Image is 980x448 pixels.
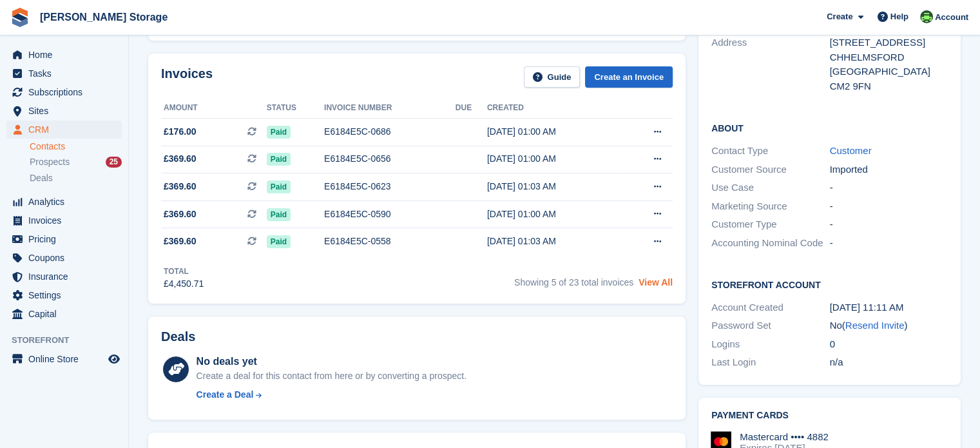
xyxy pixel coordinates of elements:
[35,6,173,28] a: [PERSON_NAME] Storage
[487,180,620,193] div: [DATE] 01:03 AM
[585,66,673,88] a: Create an Invoice
[30,156,70,168] span: Prospects
[6,249,122,267] a: menu
[267,153,291,166] span: Paid
[28,46,106,64] span: Home
[197,369,466,383] div: Create a deal for this contact from here or by converting a prospect.
[711,300,830,315] div: Account Created
[28,350,106,368] span: Online Store
[28,121,106,139] span: CRM
[28,102,106,120] span: Sites
[267,180,291,193] span: Paid
[30,141,122,153] a: Contacts
[324,180,456,193] div: E6184E5C-0623
[324,235,456,248] div: E6184E5C-0558
[28,305,106,323] span: Capital
[487,98,620,119] th: Created
[711,180,830,195] div: Use Case
[28,249,106,267] span: Coupons
[10,8,30,27] img: stora-icon-8386f47178a22dfd0bd8f6a31ec36ba5ce8667c1dd55bd0f319d3a0aa187defe.svg
[197,388,254,402] div: Create a Deal
[164,125,197,139] span: £176.00
[711,217,830,232] div: Customer Type
[6,64,122,83] a: menu
[830,35,948,50] div: [STREET_ADDRESS]
[827,10,852,23] span: Create
[711,121,948,134] h2: About
[830,64,948,79] div: [GEOGRAPHIC_DATA]
[6,268,122,286] a: menu
[197,354,466,369] div: No deals yet
[711,236,830,251] div: Accounting Nominal Code
[164,266,204,277] div: Total
[267,126,291,139] span: Paid
[487,152,620,166] div: [DATE] 01:00 AM
[6,46,122,64] a: menu
[920,10,933,23] img: Thomas Frary
[267,235,291,248] span: Paid
[830,217,948,232] div: -
[28,286,106,304] span: Settings
[164,208,197,221] span: £369.60
[161,98,267,119] th: Amount
[830,199,948,214] div: -
[197,388,466,402] a: Create a Deal
[164,152,197,166] span: £369.60
[830,337,948,352] div: 0
[6,350,122,368] a: menu
[30,171,122,185] a: Deals
[6,211,122,229] a: menu
[711,355,830,370] div: Last Login
[6,193,122,211] a: menu
[711,411,948,421] h2: Payment cards
[164,180,197,193] span: £369.60
[830,79,948,94] div: CM2 9FN
[830,318,948,333] div: No
[830,180,948,195] div: -
[12,334,128,347] span: Storefront
[830,145,872,156] a: Customer
[30,155,122,169] a: Prospects 25
[28,64,106,83] span: Tasks
[161,329,195,344] h2: Deals
[267,98,324,119] th: Status
[740,431,829,443] div: Mastercard •••• 4882
[161,66,213,88] h2: Invoices
[6,305,122,323] a: menu
[711,199,830,214] div: Marketing Source
[830,355,948,370] div: n/a
[28,268,106,286] span: Insurance
[6,102,122,120] a: menu
[935,11,968,24] span: Account
[324,208,456,221] div: E6184E5C-0590
[106,351,122,367] a: Preview store
[845,320,905,331] a: Resend Invite
[639,277,673,287] a: View All
[324,125,456,139] div: E6184E5C-0686
[6,230,122,248] a: menu
[30,172,53,184] span: Deals
[711,144,830,159] div: Contact Type
[6,121,122,139] a: menu
[711,35,830,93] div: Address
[830,300,948,315] div: [DATE] 11:11 AM
[711,278,948,291] h2: Storefront Account
[28,193,106,211] span: Analytics
[830,236,948,251] div: -
[28,211,106,229] span: Invoices
[487,125,620,139] div: [DATE] 01:00 AM
[890,10,908,23] span: Help
[106,157,122,168] div: 25
[524,66,581,88] a: Guide
[514,277,633,287] span: Showing 5 of 23 total invoices
[28,230,106,248] span: Pricing
[711,162,830,177] div: Customer Source
[487,235,620,248] div: [DATE] 01:03 AM
[830,162,948,177] div: Imported
[6,83,122,101] a: menu
[830,50,948,65] div: CHHELMSFORD
[324,98,456,119] th: Invoice number
[711,318,830,333] div: Password Set
[487,208,620,221] div: [DATE] 01:00 AM
[164,277,204,291] div: £4,450.71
